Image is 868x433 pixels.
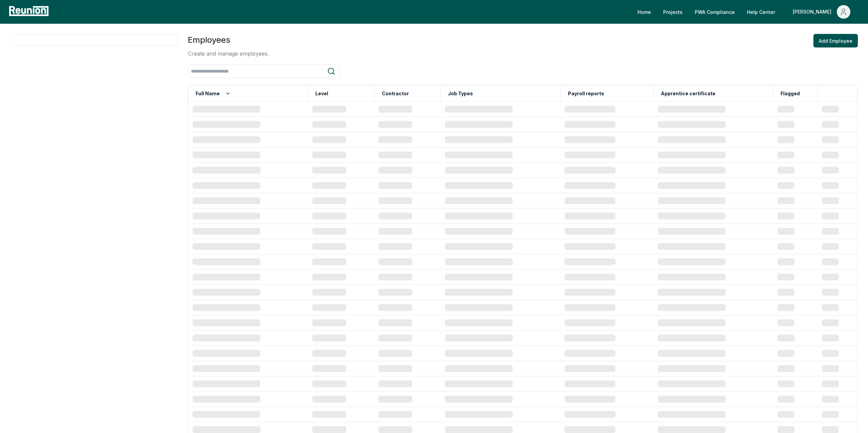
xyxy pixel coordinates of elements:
[380,87,410,100] button: Contractor
[632,5,656,19] a: Home
[742,5,781,19] a: Help Center
[188,34,269,46] h3: Employees
[787,5,856,19] button: [PERSON_NAME]
[194,87,232,100] button: Full Name
[659,87,717,100] button: Apprentice certificate
[779,87,801,100] button: Flagged
[567,87,606,100] button: Payroll reports
[658,5,688,19] a: Projects
[188,50,269,58] p: Create and manage employees.
[447,87,474,100] button: Job Types
[793,5,834,19] div: [PERSON_NAME]
[314,87,330,100] button: Level
[632,5,861,19] nav: Main
[689,5,740,19] a: PWA Compliance
[813,34,858,47] button: Add Employee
